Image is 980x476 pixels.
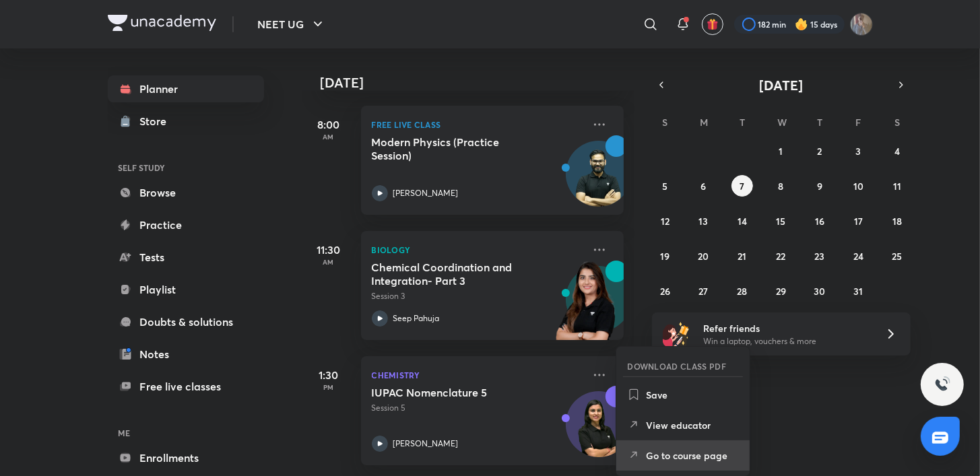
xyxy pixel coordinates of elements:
button: NEET UG [250,11,334,38]
p: Win a laptop, vouchers & more [703,335,869,347]
a: Free live classes [108,373,264,400]
abbr: October 21, 2025 [738,250,747,263]
p: AM [302,133,356,141]
h5: IUPAC Nomenclature 5 [372,386,540,399]
img: unacademy [550,261,624,353]
abbr: October 18, 2025 [892,215,902,228]
img: shubhanshu yadav [850,13,873,36]
p: Session 5 [372,402,583,414]
abbr: October 19, 2025 [660,250,669,263]
h5: 11:30 [302,242,356,258]
abbr: October 23, 2025 [814,250,824,263]
h6: ME [108,421,264,444]
a: Doubts & solutions [108,308,264,335]
abbr: October 24, 2025 [853,250,863,263]
h6: DOWNLOAD CLASS PDF [627,360,726,372]
abbr: Friday [855,116,861,129]
abbr: October 15, 2025 [776,215,785,228]
abbr: Monday [700,116,709,129]
img: Company Logo [108,15,216,31]
p: AM [302,258,356,266]
abbr: October 28, 2025 [738,285,748,298]
button: October 13, 2025 [693,210,715,232]
abbr: October 4, 2025 [894,145,900,158]
abbr: October 12, 2025 [661,215,669,228]
abbr: October 29, 2025 [776,285,786,298]
abbr: October 3, 2025 [855,145,861,158]
abbr: October 9, 2025 [817,180,822,193]
button: October 5, 2025 [654,175,676,197]
button: October 3, 2025 [847,140,869,162]
button: October 23, 2025 [809,245,830,267]
h6: Refer friends [703,321,869,335]
a: Browse [108,179,264,206]
h5: 8:00 [302,116,356,133]
h5: Modern Physics (Practice Session) [372,135,540,162]
button: October 25, 2025 [886,245,908,267]
abbr: October 31, 2025 [853,285,863,298]
h5: 1:30 [302,367,356,383]
abbr: Sunday [662,116,667,129]
abbr: October 22, 2025 [776,250,785,263]
p: Session 3 [372,290,583,302]
div: Store [140,113,175,129]
button: October 20, 2025 [693,245,715,267]
button: October 21, 2025 [731,245,753,267]
img: Avatar [566,148,631,213]
button: October 22, 2025 [770,245,791,267]
button: October 12, 2025 [654,210,676,232]
p: Go to course page [646,448,739,463]
button: [DATE] [671,75,892,94]
button: October 9, 2025 [809,175,830,197]
abbr: October 17, 2025 [854,215,863,228]
span: [DATE] [759,76,803,94]
button: October 4, 2025 [886,140,908,162]
button: October 11, 2025 [886,175,908,197]
button: October 10, 2025 [847,175,869,197]
img: ttu [934,376,950,393]
p: Chemistry [372,367,583,383]
abbr: October 10, 2025 [853,180,863,193]
button: October 14, 2025 [731,210,753,232]
button: avatar [702,13,723,35]
p: PM [302,383,356,391]
button: October 17, 2025 [847,210,869,232]
abbr: Thursday [817,116,822,129]
abbr: October 16, 2025 [815,215,824,228]
p: Biology [372,242,583,258]
p: Save [646,388,739,402]
h6: SELF STUDY [108,156,264,179]
a: Enrollments [108,444,264,471]
abbr: October 2, 2025 [817,145,822,158]
abbr: October 8, 2025 [778,180,783,193]
button: October 24, 2025 [847,245,869,267]
a: Playlist [108,276,264,303]
button: October 15, 2025 [770,210,791,232]
img: referral [663,320,690,347]
button: October 19, 2025 [654,245,676,267]
button: October 18, 2025 [886,210,908,232]
p: [PERSON_NAME] [393,438,459,450]
abbr: Tuesday [740,116,745,129]
p: FREE LIVE CLASS [372,116,583,133]
abbr: October 6, 2025 [701,180,707,193]
img: avatar [707,18,719,30]
a: Tests [108,244,264,271]
img: streak [795,18,808,31]
button: October 8, 2025 [770,175,791,197]
abbr: October 27, 2025 [699,285,709,298]
abbr: October 26, 2025 [660,285,670,298]
abbr: October 7, 2025 [740,180,745,193]
button: October 26, 2025 [654,280,676,302]
abbr: Saturday [894,116,900,129]
abbr: October 25, 2025 [892,250,902,263]
abbr: October 1, 2025 [779,145,783,158]
button: October 28, 2025 [731,280,753,302]
button: October 30, 2025 [809,280,830,302]
img: Avatar [566,399,631,463]
abbr: October 13, 2025 [699,215,709,228]
button: October 7, 2025 [731,175,753,197]
abbr: October 14, 2025 [738,215,747,228]
button: October 16, 2025 [809,210,830,232]
h5: Chemical Coordination and Integration- Part 3 [372,261,540,287]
